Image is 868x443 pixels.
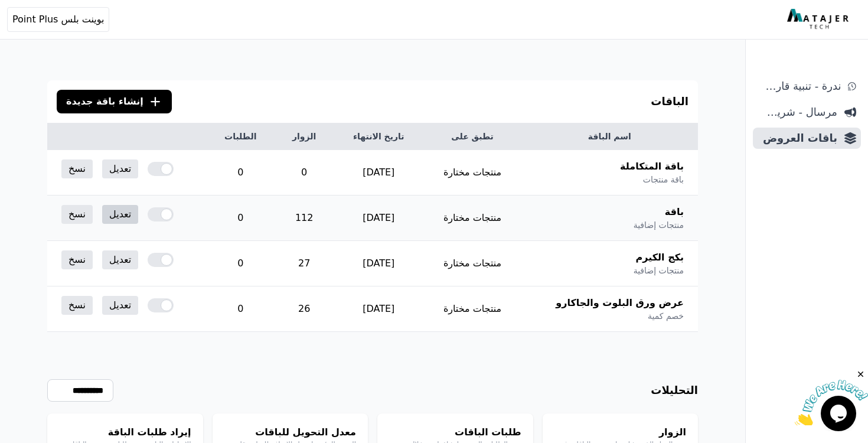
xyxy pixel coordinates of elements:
span: منتجات إضافية [634,265,684,276]
span: خصم كمية [648,310,684,322]
span: عرض ورق البلوت والجاكارو [556,296,684,310]
th: الطلبات [206,123,275,150]
span: باقة منتجات [643,174,684,185]
td: [DATE] [334,241,423,286]
td: منتجات مختارة [423,150,521,196]
h4: الزوار [554,425,687,439]
span: باقة المتكاملة [620,159,684,174]
td: 0 [206,150,275,196]
span: مرسال - شريط دعاية [758,104,837,120]
iframe: chat widget [795,369,868,425]
td: 0 [275,150,334,196]
h4: طلبات الباقات [389,425,521,439]
a: نسخ [61,250,93,269]
img: MatajerTech Logo [787,9,851,30]
span: بكج الكيرم [636,250,684,265]
span: ندرة - تنبية قارب علي النفاذ [758,78,841,95]
span: منتجات إضافية [634,219,684,231]
a: تعديل [102,205,138,224]
button: بوينت بلس Point Plus [7,7,109,32]
th: اسم الباقة [521,123,698,150]
td: منتجات مختارة [423,286,521,332]
h4: معدل التحويل للباقات [224,425,357,439]
a: نسخ [61,159,93,178]
a: تعديل [102,159,138,178]
button: إنشاء باقة جديدة [57,90,172,113]
td: منتجات مختارة [423,241,521,286]
td: 27 [275,241,334,286]
a: تعديل [102,296,138,315]
span: باقة [665,205,684,219]
h3: التحليلات [651,382,698,399]
th: تاريخ الانتهاء [334,123,423,150]
td: [DATE] [334,286,423,332]
td: 26 [275,286,334,332]
a: تعديل [102,250,138,269]
td: 0 [206,286,275,332]
td: [DATE] [334,150,423,196]
td: 0 [206,196,275,241]
th: الزوار [275,123,334,150]
span: باقات العروض [758,130,837,146]
h4: إيراد طلبات الباقة [59,425,191,439]
th: تطبق على [423,123,521,150]
td: 112 [275,196,334,241]
h3: الباقات [651,93,688,110]
span: إنشاء باقة جديدة [66,95,143,109]
td: 0 [206,241,275,286]
span: بوينت بلس Point Plus [12,12,104,27]
a: نسخ [61,296,93,315]
a: نسخ [61,205,93,224]
td: منتجات مختارة [423,196,521,241]
td: [DATE] [334,196,423,241]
